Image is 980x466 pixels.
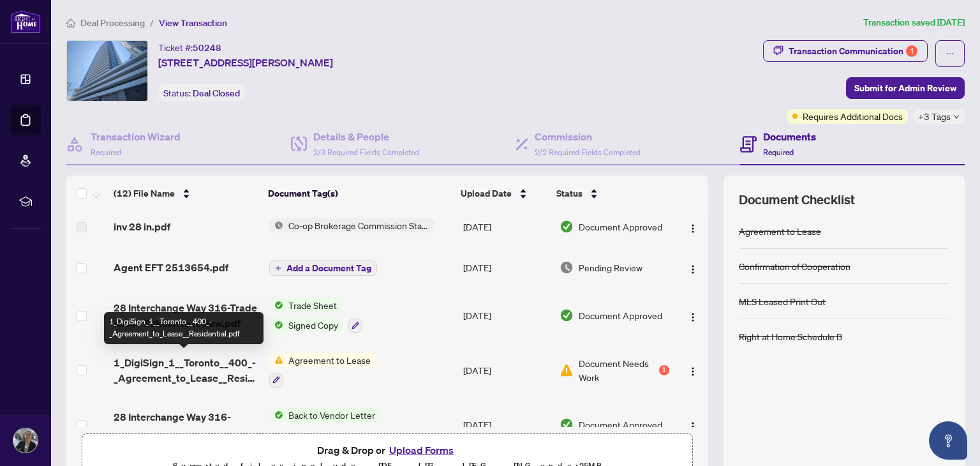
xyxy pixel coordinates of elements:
th: Status [551,176,671,211]
span: Add a Document Tag [286,264,371,273]
img: Logo [688,421,698,432]
button: Status IconBack to Vendor Letter [269,408,380,442]
span: Status [556,186,583,200]
div: MLS Leased Print Out [739,294,826,308]
td: [DATE] [458,247,554,288]
th: Upload Date [456,176,551,211]
h4: Details & People [313,129,419,144]
div: Agreement to Lease [739,224,821,238]
div: Ticket #: [158,40,221,55]
th: (12) File Name [108,176,263,211]
div: Confirmation of Cooperation [739,259,850,273]
span: Co-op Brokerage Commission Statement [283,218,434,232]
span: Document Approved [579,220,662,234]
h4: Transaction Wizard [91,129,181,144]
span: Back to Vendor Letter [283,408,380,422]
span: Agent EFT 2513654.pdf [114,260,228,275]
span: Document Approved [579,308,662,322]
span: 28 Interchange Way 316-BTV.pdf [114,409,258,440]
button: Add a Document Tag [269,260,377,276]
img: Document Status [560,260,574,274]
th: Document Tag(s) [263,176,456,211]
span: Drag & Drop or [317,442,457,458]
div: Right at Home Schedule B [739,329,842,343]
button: Transaction Communication1 [763,40,928,62]
span: Upload Date [461,186,512,200]
div: Transaction Communication [789,41,917,61]
button: Logo [683,216,703,237]
td: [DATE] [458,206,554,247]
span: ellipsis [946,49,954,58]
span: View Transaction [159,17,227,29]
button: Status IconTrade SheetStatus IconSigned Copy [269,298,362,333]
img: Status Icon [269,318,283,332]
div: Status: [158,84,245,101]
button: Add a Document Tag [269,260,377,276]
img: logo [10,10,41,33]
img: Logo [688,264,698,274]
span: +3 Tags [918,109,951,124]
img: Document Status [560,363,574,377]
span: [STREET_ADDRESS][PERSON_NAME] [158,55,333,70]
h4: Commission [535,129,641,144]
button: Logo [683,305,703,326]
button: Logo [683,414,703,435]
span: Deal Processing [80,17,145,29]
span: 1_DigiSign_1__Toronto__400_-_Agreement_to_Lease__Residential.pdf [114,355,258,386]
span: Signed Copy [283,318,343,332]
div: 1 [906,45,917,57]
span: home [66,19,75,27]
img: Document Status [560,220,574,234]
span: Requires Additional Docs [803,109,903,123]
button: Submit for Admin Review [846,77,965,99]
span: 2/3 Required Fields Completed [313,147,419,157]
button: Logo [683,360,703,380]
span: Deal Closed [193,87,240,99]
span: 2/2 Required Fields Completed [535,147,641,157]
img: Logo [688,366,698,377]
td: [DATE] [458,288,554,343]
img: Document Status [560,308,574,322]
span: Agreement to Lease [283,353,376,367]
img: Status Icon [269,298,283,312]
span: (12) File Name [114,186,175,200]
span: plus [275,265,281,271]
span: down [953,114,960,120]
span: Trade Sheet [283,298,342,312]
img: Logo [688,312,698,322]
span: Document Checklist [739,191,855,209]
article: Transaction saved [DATE] [863,15,965,30]
span: Pending Review [579,260,642,274]
img: Status Icon [269,353,283,367]
span: Submit for Admin Review [854,78,956,98]
td: [DATE] [458,343,554,398]
img: IMG-N12263491_1.jpg [67,41,147,101]
span: inv 28 in.pdf [114,219,170,234]
button: Upload Forms [385,442,457,458]
img: Profile Icon [13,428,38,453]
span: Document Approved [579,417,662,432]
span: Required [763,147,794,157]
button: Open asap [929,421,967,460]
button: Status IconCo-op Brokerage Commission Statement [269,218,434,232]
img: Status Icon [269,218,283,232]
button: Logo [683,257,703,278]
button: Status IconAgreement to Lease [269,353,376,387]
div: 1_DigiSign_1__Toronto__400_-_Agreement_to_Lease__Residential.pdf [104,312,264,344]
h4: Documents [763,129,816,144]
span: Required [91,147,121,157]
span: 28 Interchange Way 316-Trade sheet-Sukoon to review.pdf [114,300,258,331]
td: [DATE] [458,398,554,453]
img: Status Icon [269,408,283,422]
span: 50248 [193,42,221,54]
img: Logo [688,223,698,234]
span: Document Needs Work [579,356,657,384]
div: 1 [659,365,669,375]
li: / [150,15,154,30]
img: Document Status [560,417,574,432]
